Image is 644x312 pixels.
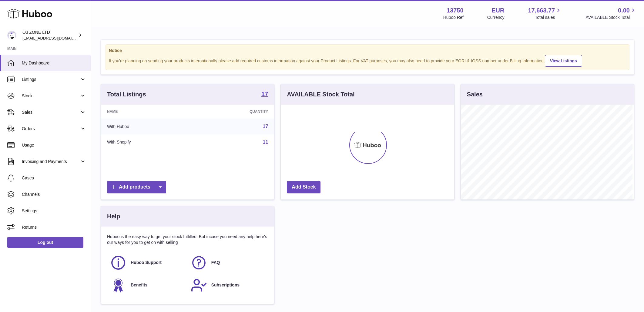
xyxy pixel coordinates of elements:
p: Huboo is the easy way to get your stock fulfilled. But incase you need any help here's our ways f... [107,234,268,245]
a: Huboo Support [110,255,185,271]
a: Log out [7,237,83,248]
strong: Notice [109,48,626,54]
div: If you're planning on sending your products internationally please add required customs informati... [109,54,626,67]
span: Stock [22,93,80,99]
span: Huboo Support [131,260,162,265]
span: Usage [22,142,86,148]
span: AVAILABLE Stock Total [585,15,637,20]
span: Settings [22,208,86,214]
a: Add Stock [287,181,320,193]
a: 11 [263,140,268,145]
a: 17 [261,91,268,98]
h3: Help [107,212,120,220]
span: My Dashboard [22,60,86,66]
a: 17 [263,124,268,129]
span: Sales [22,109,80,115]
span: Listings [22,77,80,82]
h3: Sales [467,90,483,99]
span: Returns [22,224,86,230]
th: Quantity [194,105,274,119]
span: FAQ [211,260,220,265]
span: Subscriptions [211,282,240,288]
a: Subscriptions [191,277,265,293]
strong: 13750 [447,6,464,15]
span: 0.00 [618,6,630,15]
div: O3 ZONE LTD [22,29,77,41]
a: View Listings [545,55,582,67]
h3: AVAILABLE Stock Total [287,90,354,99]
strong: 17 [261,91,268,97]
span: 17,663.77 [528,6,555,15]
span: Benefits [131,282,147,288]
span: Cases [22,175,86,181]
span: Invoicing and Payments [22,159,80,165]
span: Orders [22,126,80,132]
span: Total sales [535,15,562,20]
a: Benefits [110,277,185,293]
span: Channels [22,192,86,197]
h3: Total Listings [107,90,146,99]
a: FAQ [191,255,265,271]
a: 0.00 AVAILABLE Stock Total [585,6,637,20]
a: 17,663.77 Total sales [528,6,562,20]
strong: EUR [491,6,504,15]
td: With Shopify [101,134,194,150]
a: Add products [107,181,166,193]
div: Currency [487,15,505,20]
th: Name [101,105,194,119]
td: With Huboo [101,119,194,134]
span: [EMAIL_ADDRESS][DOMAIN_NAME] [22,36,89,40]
img: hello@o3zoneltd.co.uk [7,31,16,40]
div: Huboo Ref [443,15,464,20]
